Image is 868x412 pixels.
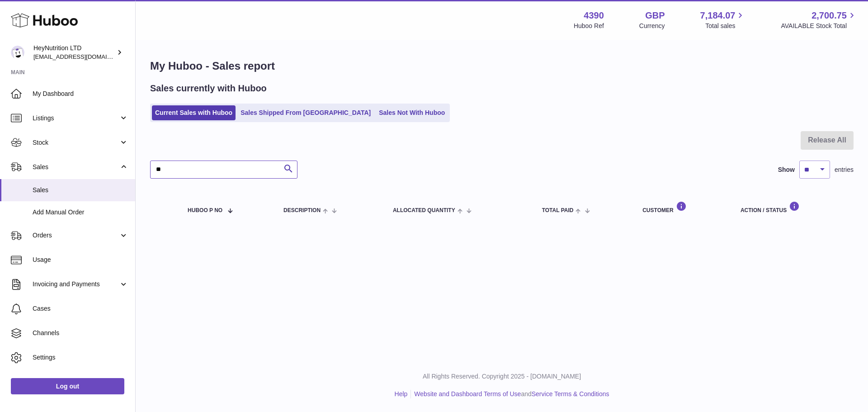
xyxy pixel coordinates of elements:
img: internalAdmin-4390@internal.huboo.com [11,46,24,59]
li: and [411,390,609,398]
div: Huboo Ref [574,22,604,30]
span: 7,184.07 [700,9,736,22]
h2: Sales currently with Huboo [150,82,267,95]
span: Channels [33,329,128,337]
div: Customer [642,201,722,213]
span: AVAILABLE Stock Total [781,22,857,30]
span: My Dashboard [33,90,128,98]
span: Invoicing and Payments [33,280,119,289]
span: Cases [33,304,128,313]
span: Description [283,208,321,213]
a: 2,700.75 AVAILABLE Stock Total [781,9,857,30]
a: Sales Shipped From [GEOGRAPHIC_DATA] [237,105,374,120]
span: Total sales [705,22,745,30]
label: Show [778,166,795,174]
span: Sales [33,186,128,194]
span: Listings [33,114,119,123]
span: Stock [33,138,119,147]
a: Log out [11,378,124,394]
a: Service Terms & Conditions [532,390,609,398]
p: All Rights Reserved. Copyright 2025 - [DOMAIN_NAME] [143,372,861,381]
span: Orders [33,231,119,240]
span: [EMAIL_ADDRESS][DOMAIN_NAME] [33,53,133,60]
a: Website and Dashboard Terms of Use [414,390,521,398]
h1: My Huboo - Sales report [150,59,854,73]
strong: GBP [645,9,665,22]
a: Help [395,390,408,398]
a: 7,184.07 Total sales [700,9,746,30]
span: Add Manual Order [33,208,128,217]
span: Settings [33,353,128,362]
div: Action / Status [741,201,844,213]
strong: 4390 [584,9,604,22]
span: entries [835,166,854,174]
span: Total paid [542,208,574,213]
a: Current Sales with Huboo [152,105,236,120]
span: Sales [33,163,119,171]
div: HeyNutrition LTD [33,44,115,61]
span: Huboo P no [188,208,222,213]
span: ALLOCATED Quantity [393,208,455,213]
a: Sales Not With Huboo [376,105,448,120]
div: Currency [639,22,665,30]
span: Usage [33,256,128,264]
span: 2,700.75 [811,9,847,22]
